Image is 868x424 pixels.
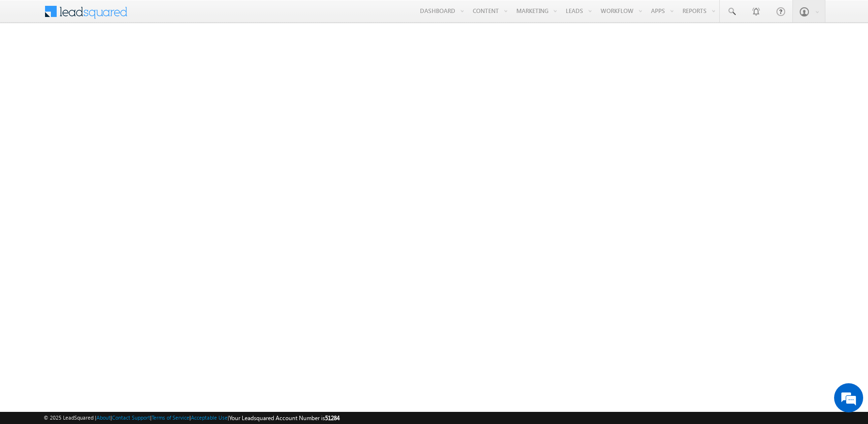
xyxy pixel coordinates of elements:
span: Your Leadsquared Account Number is [229,414,340,422]
a: About [96,414,110,421]
a: Contact Support [112,414,150,421]
a: Acceptable Use [191,414,228,421]
a: Terms of Service [152,414,189,421]
span: 51284 [325,414,340,422]
span: © 2025 LeadSquared | | | | | [44,413,340,423]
